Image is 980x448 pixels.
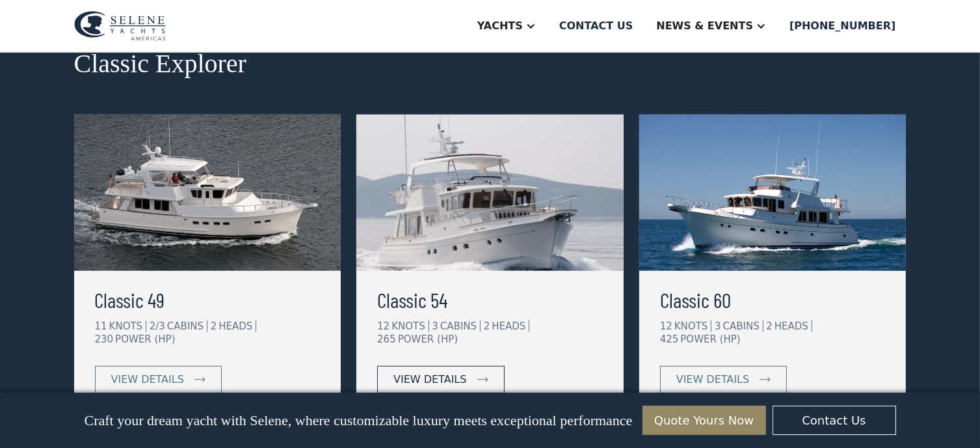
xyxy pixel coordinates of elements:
[167,320,207,332] div: CABINS
[789,18,895,34] div: [PHONE_NUMBER]
[393,372,466,387] div: view details
[109,320,146,332] div: KNOTS
[660,333,679,345] div: 425
[440,320,481,332] div: CABINS
[377,284,603,315] a: Classic 54
[84,412,632,429] p: Craft your dream yacht with Selene, where customizable luxury meets exceptional performance
[775,320,812,332] div: HEADS
[723,320,763,332] div: CABINS
[391,320,429,332] div: KNOTS
[211,320,217,332] div: 2
[660,366,787,393] a: view details
[559,18,633,34] div: Contact us
[492,320,529,332] div: HEADS
[377,333,396,345] div: 265
[642,406,766,435] a: Quote Yours Now
[477,18,523,34] div: Yachts
[660,320,672,332] div: 12
[95,333,114,345] div: 230
[95,320,107,332] div: 11
[674,320,711,332] div: KNOTS
[680,333,740,345] div: POWER (HP)
[773,406,896,435] a: Contact Us
[760,377,771,382] img: icon
[766,320,773,332] div: 2
[377,320,390,332] div: 12
[95,366,222,393] a: view details
[398,333,458,345] div: POWER (HP)
[74,49,907,78] h2: Classic Explorer
[660,284,886,315] a: Classic 60
[115,333,175,345] div: POWER (HP)
[150,320,165,332] div: 2/3
[477,377,488,382] img: icon
[715,320,721,332] div: 3
[432,320,438,332] div: 3
[377,366,504,393] a: view details
[111,372,184,387] div: view details
[95,284,321,315] a: Classic 49
[656,18,753,34] div: News & EVENTS
[676,372,749,387] div: view details
[219,320,256,332] div: HEADS
[74,11,166,41] img: logo
[194,377,205,382] img: icon
[484,320,490,332] div: 2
